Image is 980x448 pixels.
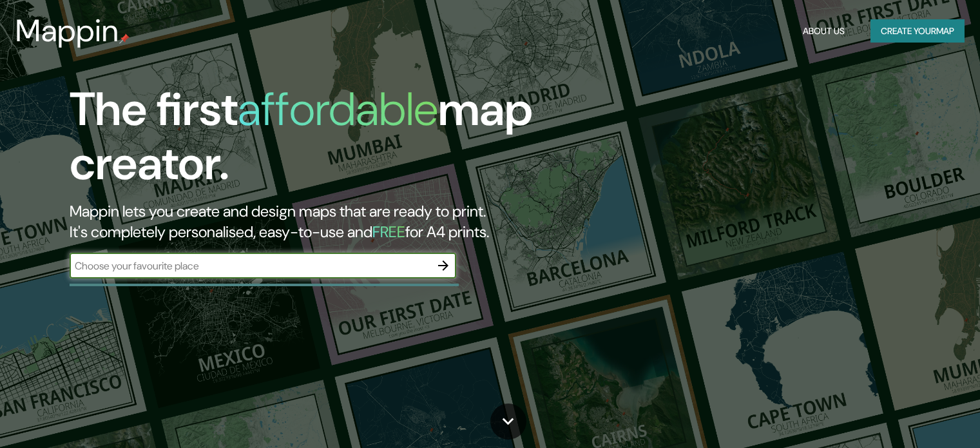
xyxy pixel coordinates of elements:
button: About Us [798,19,850,43]
h3: Mappin [15,13,119,49]
h1: The first map creator. [70,83,560,201]
input: Choose your favourite place [70,258,430,273]
button: Create yourmap [870,19,965,43]
h2: Mappin lets you create and design maps that are ready to print. It's completely personalised, eas... [70,201,560,242]
h5: FREE [372,222,405,242]
h1: affordable [238,79,438,139]
img: mappin-pin [119,34,130,44]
